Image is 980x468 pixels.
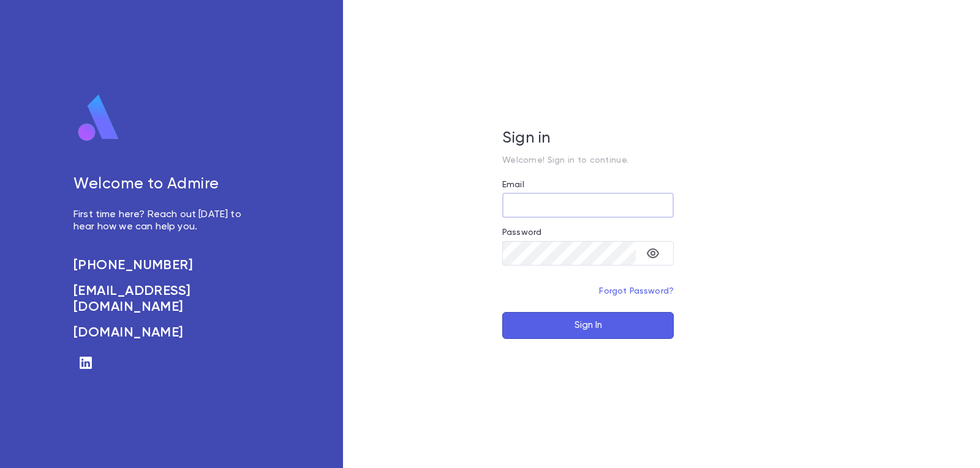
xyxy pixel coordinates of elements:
[73,94,124,143] img: logo
[73,283,255,315] a: [EMAIL_ADDRESS][DOMAIN_NAME]
[73,209,255,233] p: First time here? Reach out [DATE] to hear how we can help you.
[73,176,255,194] h5: Welcome to Admire
[641,241,665,266] button: toggle password visibility
[599,287,674,295] a: Forgot Password?
[502,228,541,237] label: Password
[502,312,674,339] button: Sign In
[73,325,255,341] a: [DOMAIN_NAME]
[502,130,674,148] h5: Sign in
[502,155,674,165] p: Welcome! Sign in to continue.
[502,180,524,190] label: Email
[73,258,255,273] a: [PHONE_NUMBER]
